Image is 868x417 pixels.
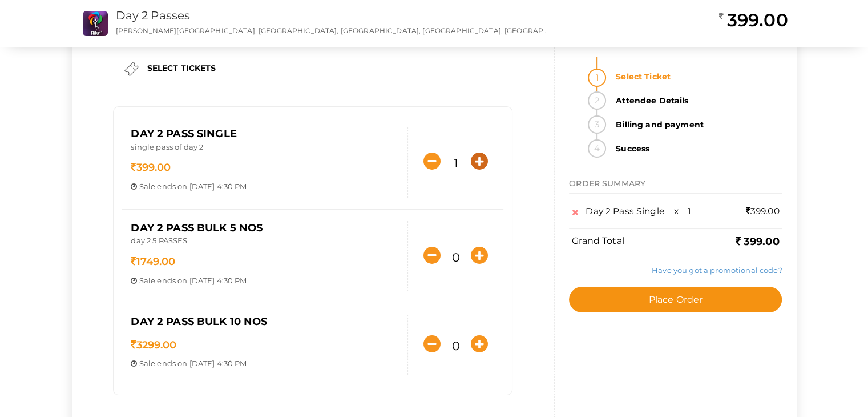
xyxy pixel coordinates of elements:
[648,294,703,305] span: Place Order
[735,235,779,248] b: 399.00
[131,181,399,192] p: ends on [DATE] 4:30 PM
[83,11,108,36] img: ROG1HZJP_small.png
[131,142,399,155] p: single pass of day 2
[124,62,139,76] img: ticket.png
[131,275,399,286] p: ends on [DATE] 4:30 PM
[746,206,780,216] span: 399.00
[609,115,782,134] strong: Billing and payment
[116,26,550,35] p: [PERSON_NAME][GEOGRAPHIC_DATA], [GEOGRAPHIC_DATA], [GEOGRAPHIC_DATA], [GEOGRAPHIC_DATA], [GEOGRAP...
[131,339,176,351] span: 3299.00
[572,235,624,248] label: Grand Total
[116,9,191,22] a: Day 2 Passes
[674,206,692,216] span: x 1
[131,235,399,249] p: day 2 5 PASSES
[131,315,267,328] span: Day 2 Pass Bulk 10 Nos
[609,91,782,110] strong: Attendee Details
[131,222,263,234] span: Day 2 Pass Bulk 5 Nos
[139,359,156,368] span: Sale
[139,182,156,191] span: Sale
[131,255,175,268] span: 1749.00
[131,127,236,140] span: Day 2 Pass Single
[131,161,171,174] span: 399.00
[569,287,782,312] button: Place Order
[139,276,156,285] span: Sale
[569,178,645,189] span: ORDER SUMMARY
[652,266,782,275] a: Have you got a promotional code?
[147,62,216,74] label: SELECT TICKETS
[609,139,782,158] strong: Success
[609,67,782,86] strong: Select Ticket
[586,206,664,216] span: Day 2 Pass Single
[718,9,788,31] h2: 399.00
[131,358,399,369] p: ends on [DATE] 4:30 PM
